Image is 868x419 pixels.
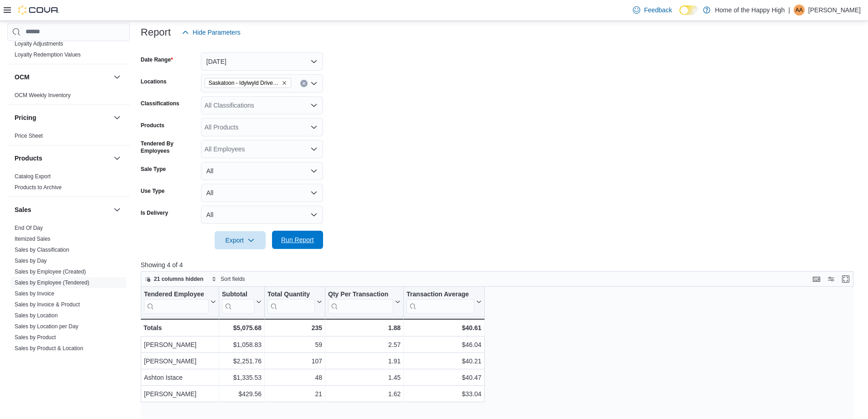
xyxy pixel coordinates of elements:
span: Dark Mode [679,15,680,16]
h3: OCM [15,72,30,82]
div: Total Quantity [267,290,315,314]
span: Sales by Classification [15,246,69,253]
a: Sales by Day [15,258,47,264]
a: Sales by Location per Day [15,323,78,330]
button: Tendered Employee [144,290,216,314]
a: Sales by Invoice [15,290,54,297]
label: Locations [141,78,167,85]
span: Sales by Day [15,257,47,264]
button: Open list of options [310,80,318,87]
a: Price Sheet [15,133,43,139]
button: Clear input [300,80,308,87]
a: Sales by Product & Location [15,345,83,352]
div: Transaction Average [406,290,474,299]
div: [PERSON_NAME] [144,356,216,367]
span: Export [220,231,260,249]
div: 48 [267,372,322,383]
div: $40.61 [406,322,481,333]
h3: Products [15,154,42,163]
span: End Of Day [15,224,43,232]
span: Itemized Sales [15,235,51,243]
span: Hide Parameters [193,28,241,37]
button: Run Report [272,231,323,249]
div: 1.45 [328,372,401,383]
a: Sales by Employee (Tendered) [15,279,89,286]
button: Display options [826,274,837,285]
span: 21 columns hidden [154,275,204,283]
div: OCM [7,90,130,104]
p: | [788,5,790,16]
label: Products [141,122,164,129]
button: OCM [15,72,110,82]
button: Enter fullscreen [840,274,851,285]
span: Run Report [281,235,314,244]
h3: Sales [15,205,31,214]
span: Sales by Location per Day [15,323,78,330]
span: Products to Archive [15,184,62,191]
label: Classifications [141,100,180,107]
a: Sales by Employee (Created) [15,269,86,275]
span: Sales by Employee (Created) [15,268,86,275]
div: [PERSON_NAME] [144,388,216,399]
div: Tendered Employee [144,290,209,299]
a: OCM Weekly Inventory [15,92,71,98]
p: Showing 4 of 4 [141,260,861,269]
div: Ashton Istace [144,372,216,383]
div: Sales [7,222,130,379]
button: Products [15,154,110,163]
div: 21 [267,388,322,399]
label: Sale Type [141,166,166,173]
span: Feedback [644,5,672,15]
label: Is Delivery [141,209,168,217]
span: Sales by Invoice & Product [15,301,80,308]
h3: Report [141,27,171,38]
button: Remove Saskatoon - Idylwyld Drive - Fire & Flower from selection in this group [282,80,287,86]
a: Feedback [629,1,675,19]
div: 107 [267,356,322,367]
button: Transaction Average [406,290,481,314]
span: OCM Weekly Inventory [15,92,71,99]
p: [PERSON_NAME] [808,5,861,16]
div: $429.56 [222,388,262,399]
a: Loyalty Adjustments [15,41,63,47]
span: Saskatoon - Idylwyld Drive - Fire & Flower [209,78,280,88]
a: Catalog Export [15,173,51,180]
div: $33.04 [406,388,481,399]
div: $40.21 [406,356,481,367]
button: Subtotal [222,290,262,314]
h3: Pricing [15,113,36,122]
div: Arvinthan Anandan [794,5,805,16]
div: Subtotal [222,290,254,314]
button: Pricing [15,113,110,122]
label: Date Range [141,56,173,63]
a: Loyalty Redemption Values [15,52,81,58]
button: Open list of options [310,124,318,131]
span: Sales by Employee (Tendered) [15,279,89,286]
button: Sort fields [208,274,248,285]
p: Home of the Happy High [715,5,785,16]
div: Qty Per Transaction [328,290,393,314]
button: All [201,162,323,180]
button: All [201,206,323,224]
div: $40.47 [406,372,481,383]
div: $1,335.53 [222,372,262,383]
div: 1.88 [328,322,401,333]
div: $1,058.83 [222,339,262,350]
span: Price Sheet [15,132,43,140]
div: Pricing [7,130,130,145]
div: $46.04 [406,339,481,350]
div: $2,251.76 [222,356,262,367]
div: Tendered Employee [144,290,209,314]
button: Keyboard shortcuts [811,274,822,285]
button: 21 columns hidden [141,274,207,285]
a: End Of Day [15,225,43,231]
button: OCM [112,72,123,83]
button: Qty Per Transaction [328,290,401,314]
div: 235 [267,322,322,333]
button: [DATE] [201,52,323,71]
label: Tendered By Employees [141,140,197,155]
a: Products to Archive [15,184,62,191]
span: Sort fields [221,275,245,283]
a: Sales by Invoice & Product [15,301,80,308]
